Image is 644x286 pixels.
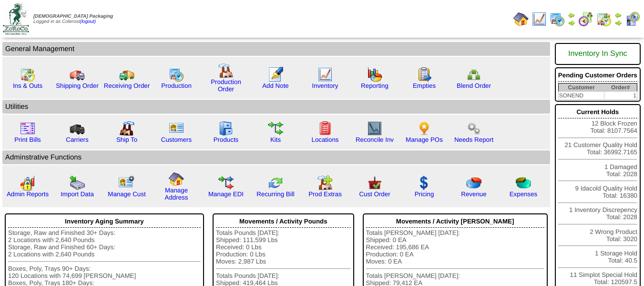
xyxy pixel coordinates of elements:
img: pie_chart2.png [516,175,531,191]
img: calendarprod.gif [169,67,184,82]
a: Blend Order [457,82,491,89]
img: factory2.gif [119,121,134,136]
img: dollar.gif [417,175,432,191]
a: Carriers [66,136,88,143]
img: line_graph.gif [532,11,547,27]
img: locations.gif [317,121,333,136]
a: Reporting [361,82,388,89]
a: Import Data [61,191,94,198]
img: cust_order.png [367,175,382,191]
img: truck.gif [70,67,85,82]
a: Needs Report [454,136,493,143]
img: line_graph2.gif [367,121,382,136]
img: arrowleft.gif [568,11,575,19]
a: Manage POs [406,136,443,143]
a: Manage EDI [208,191,244,198]
img: truck3.gif [70,121,85,136]
img: home.gif [169,171,184,187]
a: Prod Extras [308,191,342,198]
img: line_graph.gif [317,67,333,82]
img: prodextras.gif [317,175,333,191]
img: workflow.png [466,121,481,136]
a: Admin Reports [7,191,49,198]
td: Utilities [2,100,550,114]
span: Logged in as Colerost [33,14,113,24]
a: Customers [161,136,192,143]
img: network.png [466,67,481,82]
div: Current Holds [558,106,637,118]
img: calendarprod.gif [550,11,565,27]
img: orders.gif [268,67,283,82]
th: Order# [604,84,637,92]
a: Pricing [415,191,434,198]
td: Adminstrative Functions [2,150,550,164]
img: truck2.gif [119,67,134,82]
a: Empties [413,82,436,89]
a: Manage Cust [108,191,145,198]
a: (logout) [80,19,96,24]
div: Inventory In Sync [558,45,637,63]
img: zoroco-logo-small.webp [3,3,29,35]
img: invoice2.gif [20,121,35,136]
a: Production [161,82,192,89]
img: factory.gif [218,63,234,78]
img: pie_chart.png [466,175,481,191]
a: Cust Order [359,191,390,198]
img: workorder.gif [417,67,432,82]
td: General Management [2,42,550,56]
td: SONEND [558,92,604,100]
a: Shipping Order [56,82,99,89]
div: Movements / Activity [PERSON_NAME] [366,215,544,228]
img: graph.gif [367,67,382,82]
a: Production Order [211,78,241,93]
a: Revenue [461,191,486,198]
a: Reconcile Inv [356,136,394,143]
a: Inventory [312,82,338,89]
img: edi.gif [218,175,234,191]
a: Locations [311,136,338,143]
img: reconcile.gif [268,175,283,191]
img: cabinet.gif [218,121,234,136]
img: managecust.png [118,175,136,191]
img: calendarinout.gif [596,11,612,27]
a: Ship To [116,136,137,143]
a: Kits [270,136,281,143]
img: home.gif [513,11,529,27]
img: po.png [417,121,432,136]
a: Manage Address [165,187,188,201]
img: graph2.png [20,175,35,191]
img: workflow.gif [268,121,283,136]
a: Recurring Bill [256,191,294,198]
div: Inventory Aging Summary [8,215,201,228]
img: customers.gif [169,121,184,136]
img: import.gif [70,175,85,191]
td: 1 [604,92,637,100]
img: calendarblend.gif [578,11,593,27]
img: arrowright.gif [568,19,575,27]
img: calendarinout.gif [20,67,35,82]
a: Add Note [262,82,289,89]
div: Movements / Activity Pounds [216,215,350,228]
div: Pending Customer Orders [558,69,637,82]
a: Products [214,136,239,143]
img: arrowright.gif [614,19,622,27]
a: Print Bills [14,136,41,143]
span: [DEMOGRAPHIC_DATA] Packaging [33,14,113,19]
a: Expenses [510,191,538,198]
a: Ins & Outs [13,82,42,89]
img: arrowleft.gif [614,11,622,19]
img: calendarcustomer.gif [625,11,640,27]
th: Customer [558,84,604,92]
a: Receiving Order [104,82,150,89]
